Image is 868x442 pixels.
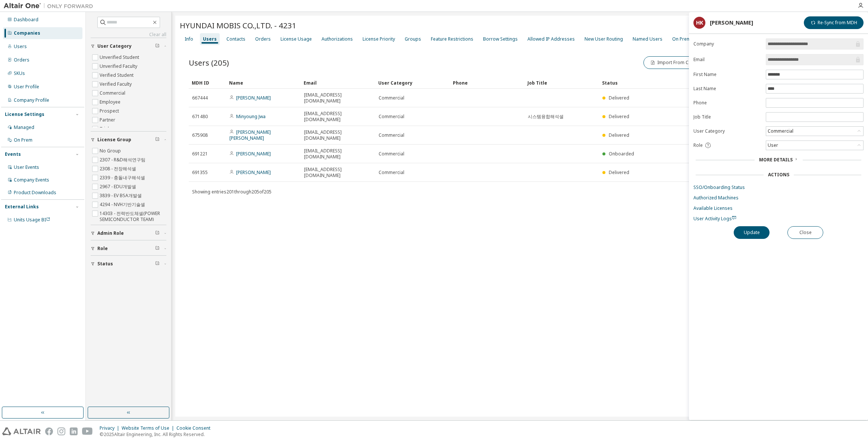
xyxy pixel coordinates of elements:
[759,157,793,163] span: More Details
[14,17,38,23] div: Dashboard
[180,20,297,31] span: HYUNDAI MOBIS CO.,LTD. - 4231
[14,30,40,36] div: Companies
[405,36,421,42] div: Groups
[767,141,779,149] div: User
[14,177,49,183] div: Company Events
[379,170,404,176] span: Commercial
[379,114,404,120] span: Commercial
[155,230,160,236] span: Clear filter
[693,114,761,120] label: Job Title
[609,95,629,101] span: Delivered
[122,425,176,431] div: Website Terms of Use
[100,164,138,173] label: 2308 - 전장해석셀
[91,225,166,241] button: Admin Role
[14,97,49,103] div: Company Profile
[304,92,372,104] span: [EMAIL_ADDRESS][DOMAIN_NAME]
[97,261,113,267] span: Status
[453,77,521,89] div: Phone
[804,16,864,29] button: Re-Sync from MDH
[304,111,372,123] span: [EMAIL_ADDRESS][DOMAIN_NAME]
[693,17,705,29] div: HK
[693,215,736,222] span: User Activity Logs
[483,36,518,42] div: Borrow Settings
[693,184,864,190] a: SSO/Onboarding Status
[100,431,215,438] p: © 2025 Altair Engineering, Inc. All Rights Reserved.
[229,129,271,141] a: [PERSON_NAME] [PERSON_NAME]
[5,151,21,157] div: Events
[5,204,39,210] div: External Links
[97,230,124,236] span: Admin Role
[585,36,623,42] div: New User Routing
[14,124,34,130] div: Managed
[226,36,245,42] div: Contacts
[14,57,29,63] div: Orders
[100,98,122,107] label: Employee
[527,36,575,42] div: Allowed IP Addresses
[693,142,703,148] span: Role
[643,56,700,69] button: Import From CSV
[14,44,27,50] div: Users
[766,141,863,150] div: User
[304,167,372,179] span: [EMAIL_ADDRESS][DOMAIN_NAME]
[633,36,662,42] div: Named Users
[57,427,65,435] img: instagram.svg
[155,137,160,143] span: Clear filter
[281,36,312,42] div: License Usage
[45,427,53,435] img: facebook.svg
[236,151,271,157] a: [PERSON_NAME]
[100,209,166,224] label: 14303 - 전력반도체셀(POWER SEMICONDUCTOR TEAM)
[304,77,372,89] div: Email
[100,80,133,89] label: Verified Faculty
[379,151,404,157] span: Commercial
[100,124,110,133] label: Trial
[322,36,353,42] div: Authorizations
[100,53,141,62] label: Unverified Student
[185,36,193,42] div: Info
[192,189,272,195] span: Showing entries 201 through 205 of 205
[768,172,789,178] div: Actions
[766,127,863,136] div: Commercial
[14,190,56,196] div: Product Downloads
[176,425,215,431] div: Cookie Consent
[100,116,117,124] label: Partner
[192,151,208,157] span: 691221
[155,43,160,49] span: Clear filter
[14,217,50,223] span: Units Usage BI
[255,36,271,42] div: Orders
[379,132,404,138] span: Commercial
[379,95,404,101] span: Commercial
[693,205,864,211] a: Available Licenses
[97,43,132,49] span: User Category
[100,155,147,164] label: 2307 - R&D해석연구팀
[602,77,806,89] div: Status
[192,170,208,176] span: 691355
[304,148,372,160] span: [EMAIL_ADDRESS][DOMAIN_NAME]
[203,36,217,42] div: Users
[155,261,160,267] span: Clear filter
[155,246,160,252] span: Clear filter
[100,200,147,209] label: 4294 - NVH기반기술셀
[609,169,629,176] span: Delivered
[693,86,761,92] label: Last Name
[693,128,761,134] label: User Category
[609,113,629,120] span: Delivered
[363,36,395,42] div: License Priority
[693,72,761,78] label: First Name
[236,169,271,176] a: [PERSON_NAME]
[91,240,166,257] button: Role
[14,70,25,76] div: SKUs
[192,114,208,120] span: 671480
[767,127,795,135] div: Commercial
[609,132,629,138] span: Delivered
[100,191,143,200] label: 3839 - EV BSA개발셀
[378,77,447,89] div: User Category
[100,71,135,80] label: Verified Student
[5,111,44,117] div: License Settings
[100,62,139,71] label: Unverified Faculty
[100,89,127,98] label: Commercial
[236,95,271,101] a: [PERSON_NAME]
[97,137,131,143] span: License Group
[189,57,229,68] span: Users (205)
[528,114,564,120] span: 시스템융합해석셀
[693,57,761,63] label: Email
